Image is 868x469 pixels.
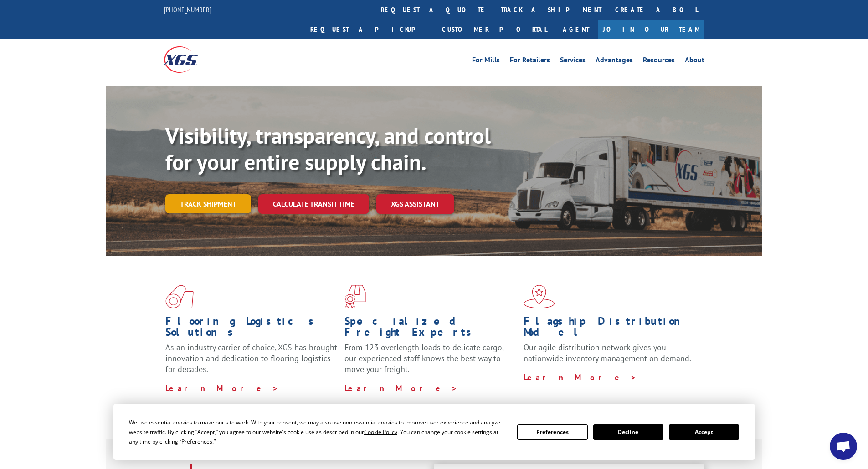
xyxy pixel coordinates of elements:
[165,383,279,393] a: Learn More >
[344,383,458,393] a: Learn More >
[554,20,598,39] a: Agent
[510,56,550,66] a: For Retailers
[669,424,739,440] button: Accept
[524,372,637,383] a: Learn More >
[113,404,755,460] div: Cookie Consent Prompt
[165,316,338,342] h1: Flooring Logistics Solutions
[593,424,663,440] button: Decline
[164,5,211,14] a: [PHONE_NUMBER]
[524,316,696,342] h1: Flagship Distribution Model
[524,285,555,308] img: xgs-icon-flagship-distribution-model-red
[598,20,704,39] a: Join Our Team
[376,194,454,214] a: XGS ASSISTANT
[596,56,633,66] a: Advantages
[685,56,704,66] a: About
[165,121,491,176] b: Visibility, transparency, and control for your entire supply chain.
[344,285,366,308] img: xgs-icon-focused-on-flooring-red
[181,438,212,445] span: Preferences
[303,20,435,39] a: Request a pickup
[344,316,517,342] h1: Specialized Freight Experts
[165,194,251,213] a: Track shipment
[344,342,517,383] p: From 123 overlength loads to delicate cargo, our experienced staff knows the best way to move you...
[560,56,586,66] a: Services
[517,424,587,440] button: Preferences
[129,418,506,446] div: We use essential cookies to make our site work. With your consent, we may also use non-essential ...
[435,20,554,39] a: Customer Portal
[472,56,500,66] a: For Mills
[830,433,857,460] div: Open chat
[524,342,691,363] span: Our agile distribution network gives you nationwide inventory management on demand.
[643,56,675,66] a: Resources
[364,428,397,436] span: Cookie Policy
[165,285,194,308] img: xgs-icon-total-supply-chain-intelligence-red
[165,342,337,374] span: As an industry carrier of choice, XGS has brought innovation and dedication to flooring logistics...
[258,194,369,214] a: Calculate transit time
